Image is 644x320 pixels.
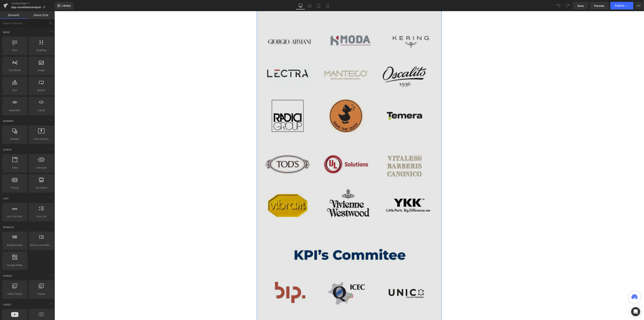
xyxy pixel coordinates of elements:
span: Heading [30,48,53,52]
span: Stack [3,148,12,151]
span: Liquid [30,108,53,112]
span: Icon [3,88,26,92]
span: dpp-savetheduckrepair [11,6,41,9]
button: More [635,2,642,9]
span: Before and After Images [30,243,53,247]
span: Popup [30,292,53,296]
button: Redo [564,2,571,9]
span: Hero Banner [30,137,53,141]
a: Desktop [296,2,305,9]
span: Pricing [3,186,26,190]
span: Row [3,48,26,52]
a: Global Style [27,11,55,19]
span: Accordion [30,186,53,190]
span: Parallax [3,137,26,141]
span: Button [30,88,53,92]
a: Tablet [314,2,323,9]
span: Text Block [3,68,26,72]
button: Undo [555,2,562,9]
a: New Library [55,2,73,9]
span: Video Popup [3,292,26,296]
span: Breadcrumbs [3,243,26,247]
span: Library [62,4,71,7]
span: Save [577,4,584,8]
div: Open Intercom Messenger [631,307,640,316]
span: Publish [615,4,624,7]
button: Publish [610,2,633,9]
span: Icon List Hoz [3,214,26,218]
span: Popup [3,274,12,278]
a: Landing Pages [11,2,55,5]
span: List [3,197,9,200]
span: Banner [3,119,14,123]
span: Tabs [3,166,26,170]
a: Mobile [323,2,332,9]
span: Image [30,68,53,72]
span: Carousel [30,166,53,170]
a: Laptop [305,2,314,9]
span: Module [3,225,15,229]
a: Preview [590,2,609,9]
span: Google Maps [3,263,26,267]
span: Video [3,303,11,306]
span: Icon List [30,214,53,218]
span: Preview [594,4,604,8]
span: Base [3,30,10,34]
span: Separator [3,108,26,112]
